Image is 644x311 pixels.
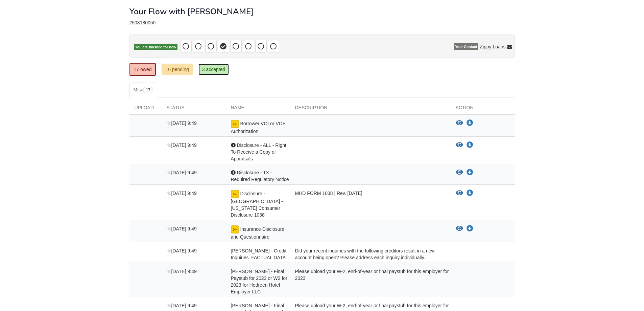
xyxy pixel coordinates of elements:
div: 2508180050 [129,20,515,26]
div: Description [290,104,451,114]
a: 17 owed [129,63,156,76]
span: [DATE] 9:49 [167,170,197,175]
span: Disclosure - ALL - Right To Receive a Copy of Appraisals [231,142,286,161]
div: Name [226,104,290,114]
span: [DATE] 9:49 [167,303,197,308]
span: You are finished for now [134,44,178,50]
span: [DATE] 9:49 [167,269,197,274]
button: View Borrower VOI or VOE Authorization [456,120,463,127]
div: Did your recent inquiries with the following creditors result in a new account being open? Please... [290,247,451,261]
span: Disclosure - TX - Required Regulatory Notice [231,170,289,182]
span: Your Contact [454,43,478,50]
a: Misc [129,83,157,97]
img: esign [231,225,239,234]
span: Insurance Disclosure and Questionnaire [231,226,285,240]
div: Please upload your W-2, end-of-year or final paystub for this employer for 2023 [290,268,451,295]
img: Ready for you to esign [231,190,239,198]
span: [DATE] 9:49 [167,226,197,231]
span: [DATE] 9:49 [167,191,197,196]
a: Download Insurance Disclosure and Questionnaire [467,226,473,231]
a: 3 accepted [198,64,229,75]
button: View Disclosure - TX - Required Regulatory Notice [456,169,463,176]
span: [DATE] 9:49 [167,248,197,253]
span: [PERSON_NAME] - Final Paystub for 2023 or W2 for 2023 for Hedreen Hotel Employer LLC [231,269,287,294]
h1: Your Flow with [PERSON_NAME] [129,7,254,16]
button: View Insurance Disclosure and Questionnaire [456,225,463,232]
div: Status [162,104,226,114]
a: Download Disclosure - TX - Required Regulatory Notice [467,170,473,175]
span: Disclosure - [GEOGRAPHIC_DATA] - [US_STATE] Consumer Disclosure 1038 [231,191,283,218]
span: [PERSON_NAME] - Credit Inquiries. FACTUAL DATA [231,248,287,260]
a: Download Disclosure - TX - Texas Consumer Disclosure 1038 [467,191,473,196]
span: 17 [143,87,153,93]
div: Upload [129,104,162,114]
img: Ready for you to esign [231,120,239,128]
span: Borrower VOI or VOE Authorization [231,121,286,134]
span: Zippy Loans [480,43,505,50]
span: [DATE] 9:49 [167,120,197,126]
button: View Disclosure - ALL - Right To Receive a Copy of Appraisals [456,142,463,149]
button: View Disclosure - TX - Texas Consumer Disclosure 1038 [456,190,463,197]
div: MHD FORM 1038 | Rev. [DATE] [290,190,451,218]
div: Action [451,104,515,114]
a: Download Disclosure - ALL - Right To Receive a Copy of Appraisals [467,142,473,148]
a: 16 pending [162,64,192,75]
span: [DATE] 9:49 [167,142,197,148]
a: Download Borrower VOI or VOE Authorization [467,120,473,126]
